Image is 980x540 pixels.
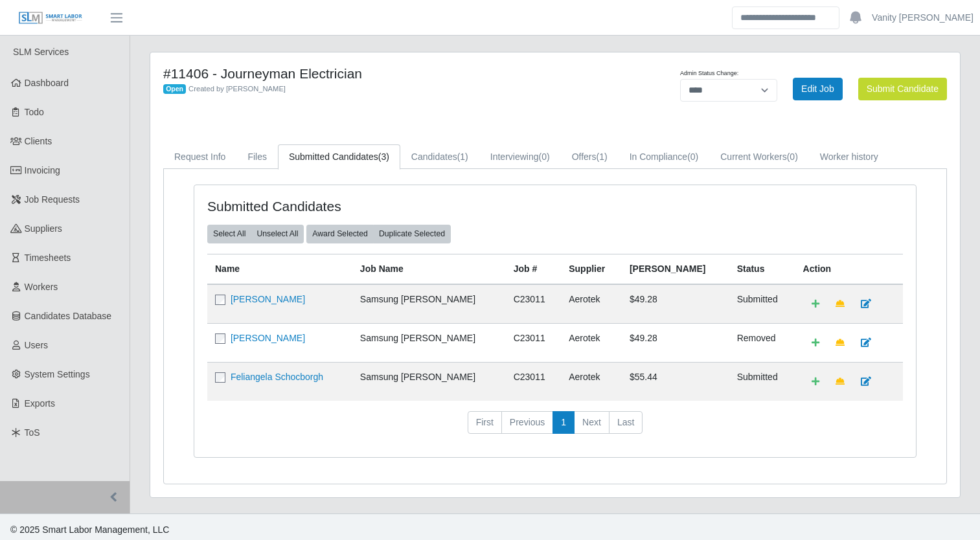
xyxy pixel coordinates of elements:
td: Samsung [PERSON_NAME] [352,323,506,362]
span: SLM Services [13,47,69,57]
td: Samsung [PERSON_NAME] [352,284,506,324]
button: Award Selected [306,225,374,243]
a: Interviewing [479,144,561,170]
span: (1) [597,152,608,162]
th: Job # [506,254,562,284]
span: Clients [25,136,52,146]
span: Suppliers [25,223,62,234]
button: Duplicate Selected [373,225,451,243]
td: $49.28 [622,284,729,324]
button: Select All [207,225,251,243]
h4: #11406 - Journeyman Electrician [163,65,612,82]
span: Invoicing [25,165,60,175]
span: (0) [787,152,798,162]
a: Request Info [163,144,236,170]
td: C23011 [506,362,562,401]
a: In Compliance [619,144,710,170]
th: [PERSON_NAME] [622,254,729,284]
a: Make Team Lead [827,293,853,315]
a: Add Default Cost Code [803,370,828,393]
a: Vanity [PERSON_NAME] [872,11,974,25]
span: Exports [25,398,55,409]
td: $55.44 [622,362,729,401]
a: Make Team Lead [827,332,853,354]
img: SLM Logo [18,11,83,25]
label: Admin Status Change: [680,69,738,78]
a: 1 [553,411,575,434]
th: Supplier [561,254,622,284]
a: Candidates [400,144,479,170]
span: (1) [457,152,468,162]
nav: pagination [207,411,903,445]
a: [PERSON_NAME] [231,294,305,304]
th: Name [207,254,352,284]
th: Action [795,254,903,284]
a: Make Team Lead [827,370,853,393]
button: Unselect All [251,225,304,243]
span: Job Requests [25,194,80,205]
a: Add Default Cost Code [803,293,828,315]
input: Search [732,6,839,29]
td: C23011 [506,323,562,362]
a: Files [236,144,278,170]
span: ToS [25,427,40,438]
td: $49.28 [622,323,729,362]
a: Offers [561,144,619,170]
a: Submitted Candidates [278,144,400,170]
div: bulk actions [207,225,304,243]
a: Edit Job [793,78,843,100]
td: C23011 [506,284,562,324]
span: Users [25,340,49,350]
h4: Submitted Candidates [207,198,486,214]
th: Job Name [352,254,506,284]
td: Aerotek [561,362,622,401]
td: Aerotek [561,284,622,324]
a: Current Workers [709,144,809,170]
td: Aerotek [561,323,622,362]
td: submitted [729,284,795,324]
span: Timesheets [25,253,71,263]
span: (0) [687,152,698,162]
span: Candidates Database [25,311,112,321]
span: Open [163,84,186,95]
a: Add Default Cost Code [803,332,828,354]
span: Todo [25,107,44,117]
td: Samsung [PERSON_NAME] [352,362,506,401]
span: Dashboard [25,78,69,88]
td: removed [729,323,795,362]
a: [PERSON_NAME] [231,333,305,343]
a: Feliangela Schocborgh [231,372,323,382]
span: Created by [PERSON_NAME] [188,85,286,93]
span: © 2025 Smart Labor Management, LLC [10,524,169,535]
span: System Settings [25,369,90,379]
span: (3) [378,152,389,162]
td: submitted [729,362,795,401]
div: bulk actions [306,225,451,243]
span: Workers [25,282,58,292]
span: (0) [539,152,550,162]
th: Status [729,254,795,284]
a: Worker history [809,144,889,170]
button: Submit Candidate [858,78,947,100]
